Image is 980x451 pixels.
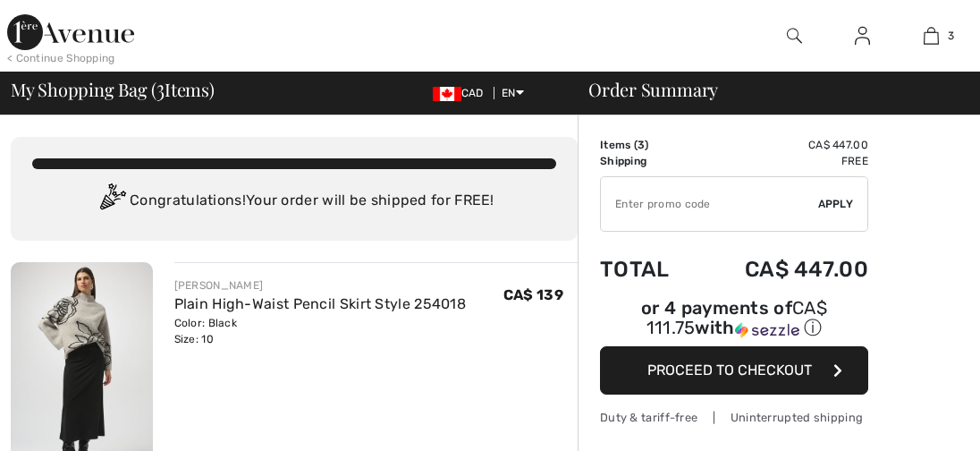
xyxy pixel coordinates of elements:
[600,346,868,395] button: Proceed to Checkout
[600,300,868,346] div: or 4 payments ofCA$ 111.75withSezzle Click to learn more about Sezzle
[502,87,524,99] span: EN
[948,28,954,44] span: 3
[11,81,215,98] span: My Shopping Bag ( Items)
[32,183,556,219] div: Congratulations! Your order will be shipped for FREE!
[433,87,461,101] img: Canadian Dollar
[697,153,868,169] td: Free
[818,196,854,212] span: Apply
[94,183,130,219] img: Congratulation2.svg
[855,25,870,47] img: My Info
[647,362,812,379] span: Proceed to Checkout
[638,139,645,151] span: 3
[697,137,868,153] td: CA$ 447.00
[567,81,969,98] div: Order Summary
[174,295,467,312] a: Plain High-Waist Pencil Skirt Style 254018
[7,14,134,50] img: 1ère Avenue
[600,409,868,426] div: Duty & tariff-free | Uninterrupted shipping
[600,239,697,300] td: Total
[156,76,165,99] span: 3
[924,25,939,47] img: My Bag
[898,25,965,47] a: 3
[174,315,467,347] div: Color: Black Size: 10
[7,50,115,66] div: < Continue Shopping
[735,322,799,338] img: Sezzle
[600,153,697,169] td: Shipping
[601,177,818,231] input: Promo code
[600,137,697,153] td: Items ( )
[600,300,868,340] div: or 4 payments of with
[787,25,802,47] img: search the website
[697,239,868,300] td: CA$ 447.00
[646,297,827,338] span: CA$ 111.75
[174,277,467,294] div: [PERSON_NAME]
[841,25,884,47] a: Sign In
[503,286,563,303] span: CA$ 139
[433,87,491,99] span: CAD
